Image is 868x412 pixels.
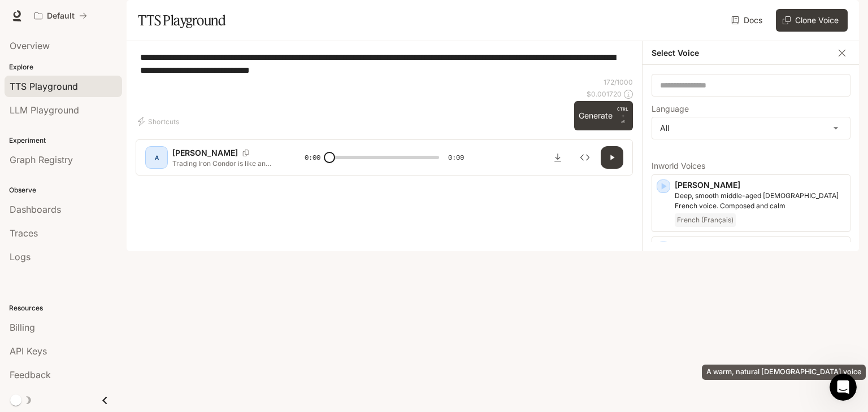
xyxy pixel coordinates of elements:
[574,101,633,130] button: GenerateCTRL +⏎
[172,159,277,168] p: Trading Iron Condor is like an [DEMOGRAPHIC_DATA] Thali 🍛 — you get many items balanced nicely. B...
[47,11,75,21] p: Default
[604,77,633,87] p: 172 / 1000
[136,112,184,130] button: Shortcuts
[172,147,238,159] p: [PERSON_NAME]
[138,9,225,32] h1: TTS Playground
[617,106,628,119] p: CTRL +
[652,117,850,139] div: All
[702,365,866,380] div: A warm, natural [DEMOGRAPHIC_DATA] voice
[147,148,166,166] div: A
[776,9,848,32] button: Clone Voice
[238,150,254,156] button: Copy Voice ID
[675,191,845,211] p: Deep, smooth middle-aged male French voice. Composed and calm
[830,374,857,401] iframe: Intercom live chat
[305,152,320,163] span: 0:00
[675,179,845,191] p: [PERSON_NAME]
[546,146,569,169] button: Download audio
[587,89,622,99] p: $ 0.001720
[617,106,628,126] p: ⏎
[729,9,767,32] a: Docs
[448,152,464,163] span: 0:09
[675,213,736,227] span: French (Français)
[652,162,850,170] p: Inworld Voices
[574,146,596,169] button: Inspect
[675,242,845,253] p: [PERSON_NAME]
[29,5,92,27] button: All workspaces
[652,105,689,113] p: Language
